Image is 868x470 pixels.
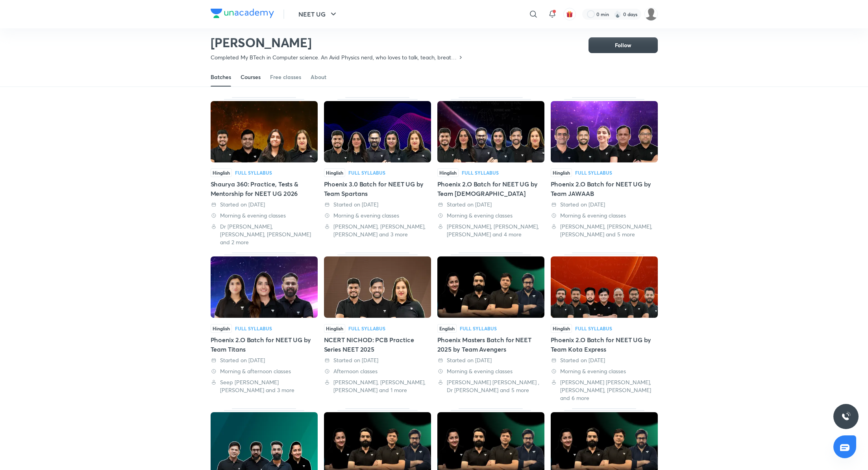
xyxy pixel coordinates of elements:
span: English [437,324,457,333]
div: Morning & evening classes [551,367,658,375]
div: Courses [241,73,261,81]
div: Phoenix 3.0 Batch for NEET UG by Team Spartans [324,97,431,246]
div: Free classes [270,73,301,81]
div: Morning & evening classes [437,367,544,375]
img: Thumbnail [211,256,318,318]
span: Hinglish [437,168,459,177]
div: Prateek Jain, Dr. Rakshita Singh, Ramesh Sharda and 5 more [551,223,658,238]
div: Full Syllabus [575,170,612,175]
img: streak [614,10,622,18]
p: Completed My BTech in Computer science. An Avid Physics nerd, who loves to talk, teach, breathe p... [211,53,457,61]
button: Follow [589,37,658,53]
div: Full Syllabus [575,326,612,331]
div: Anmol Sharma, Sonali Malik, Anushka Choudhary and 4 more [437,223,544,238]
div: Started on 3 Jun 2025 [324,201,431,208]
div: Started on 30 May 2025 [551,356,658,364]
div: Phoenix 2.O Batch for NEET UG by Team Spartans [437,97,544,246]
div: Full Syllabus [462,170,499,175]
div: Morning & afternoon classes [211,367,318,375]
span: Hinglish [211,168,232,177]
div: NCERT NICHOD: PCB Practice Series NEET 2025 [324,253,431,402]
div: Morning & evening classes [437,212,544,219]
button: NEET UG [294,6,343,22]
span: Hinglish [324,324,345,333]
div: NCERT NICHOD: PCB Practice Series NEET 2025 [324,335,431,354]
div: Started on 1 Feb 2025 [324,356,431,364]
img: Siddharth Mitra [644,7,658,21]
div: Full Syllabus [235,170,272,175]
img: Thumbnail [437,101,544,162]
div: Full Syllabus [348,170,385,175]
div: Anmol Sharma, Sonali Malik, Gunjan Goyal and 1 more [324,378,431,394]
div: Phoenix Masters Batch for NEET 2025 by Team Avengers [437,335,544,354]
span: Follow [615,41,631,49]
div: Pankhuri Miglani, Ambika , Dr Amit Gupta and 5 more [437,378,544,394]
div: Morning & evening classes [211,212,318,219]
div: Phoenix 2.O Batch for NEET UG by Team Kota Express [551,335,658,354]
div: Shaurya 360: Practice, Tests & Mentorship for NEET UG 2026 [211,97,318,246]
div: Phoenix 2.O Batch for NEET UG by Team Titans [211,253,318,402]
div: Started on 14 Jul 2025 [211,201,318,208]
div: Full Syllabus [460,326,497,331]
div: Sonali Malik, Anushka Choudhary, Priya Pandey and 3 more [324,223,431,238]
img: Thumbnail [324,101,431,162]
a: Free classes [270,68,301,87]
div: Full Syllabus [348,326,385,331]
div: Morning & evening classes [551,212,658,219]
div: Dr S K Singh, Dr. Rakshita Singh, Sonali Malik and 2 more [211,223,318,246]
span: Hinglish [324,168,345,177]
img: Company Logo [211,9,274,18]
div: Saumya Shirish, Pranav Pundarik, Sanjay Mishra and 6 more [551,378,658,402]
div: Morning & evening classes [324,212,431,219]
img: Thumbnail [324,256,431,318]
div: Started on 19 May 2025 [211,356,318,364]
a: Batches [211,68,231,87]
button: avatar [563,8,576,20]
div: Phoenix 2.O Batch for NEET UG by Team [DEMOGRAPHIC_DATA] [437,179,544,198]
div: Batches [211,73,231,81]
div: Phoenix 3.0 Batch for NEET UG by Team Spartans [324,179,431,198]
span: Hinglish [551,324,572,333]
div: Full Syllabus [235,326,272,331]
a: About [311,68,326,87]
span: Hinglish [211,324,232,333]
div: Seep Pahuja, Anupam Upadhayay, Sonali Malik and 3 more [211,378,318,394]
div: Shaurya 360: Practice, Tests & Mentorship for NEET UG 2026 [211,179,318,198]
div: Afternoon classes [324,367,431,375]
div: Phoenix 2.O Batch for NEET UG by Team JAWAAB [551,97,658,246]
img: Thumbnail [551,101,658,162]
div: Started on 30 May 2025 [437,201,544,208]
img: ttu [841,412,851,421]
img: Thumbnail [551,256,658,318]
img: Thumbnail [211,101,318,162]
span: Hinglish [551,168,572,177]
div: Phoenix 2.O Batch for NEET UG by Team Titans [211,335,318,354]
div: Started on 17 Apr 2024 [437,356,544,364]
div: Phoenix Masters Batch for NEET 2025 by Team Avengers [437,253,544,402]
div: Phoenix 2.O Batch for NEET UG by Team JAWAAB [551,179,658,198]
img: Thumbnail [437,256,544,318]
div: Started on 21 May 2025 [551,201,658,208]
img: avatar [566,11,573,18]
a: Company Logo [211,9,274,20]
a: Courses [241,68,261,87]
h2: [PERSON_NAME] [211,35,464,50]
div: About [311,73,326,81]
div: Phoenix 2.O Batch for NEET UG by Team Kota Express [551,253,658,402]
